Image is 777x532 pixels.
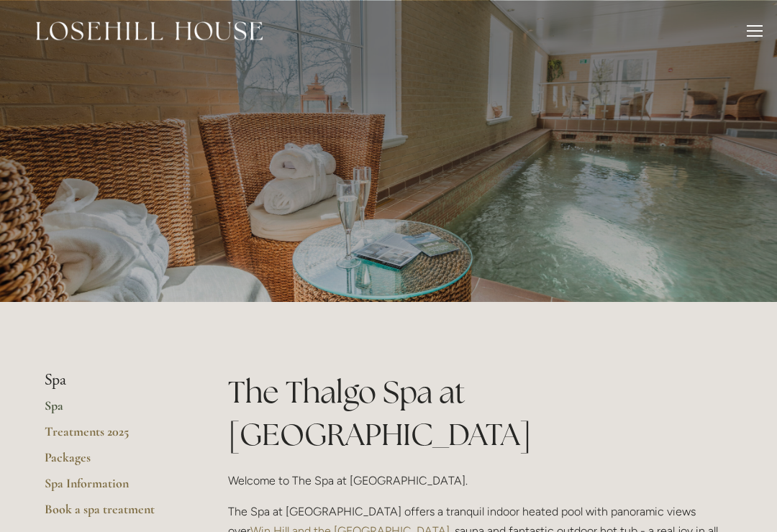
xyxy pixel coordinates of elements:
li: Spa [45,371,182,390]
a: Spa Information [45,475,182,501]
img: Losehill House [36,22,263,40]
a: Treatments 2025 [45,423,182,449]
h1: The Thalgo Spa at [GEOGRAPHIC_DATA] [228,371,732,456]
a: Spa [45,398,182,423]
a: Packages [45,449,182,475]
a: Book a spa treatment [45,501,182,527]
p: Welcome to The Spa at [GEOGRAPHIC_DATA]. [228,471,732,490]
